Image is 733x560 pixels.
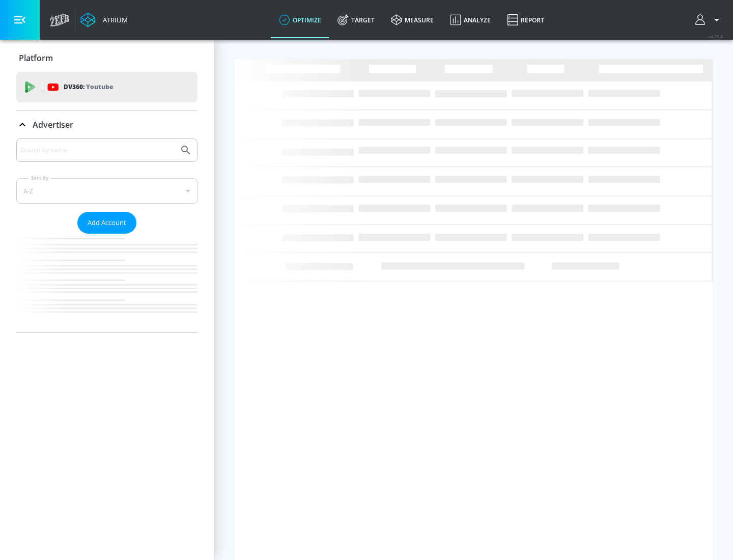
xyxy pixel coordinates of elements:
p: DV360: [64,81,113,93]
button: Add Account [77,212,136,234]
p: Platform [19,52,53,64]
a: measure [383,2,442,38]
nav: list of Advertiser [16,234,198,332]
span: v 4.25.4 [709,34,723,39]
div: Advertiser [16,110,198,139]
a: optimize [271,2,329,38]
div: Atrium [99,15,128,24]
a: Analyze [442,2,499,38]
div: Platform [16,44,198,72]
div: A-Z [16,178,198,204]
div: Advertiser [16,138,198,332]
a: Target [329,2,383,38]
p: Youtube [86,81,113,92]
p: Advertiser [33,119,73,130]
span: Add Account [88,217,126,229]
input: Search by name [20,144,175,157]
label: Sort By [29,175,51,181]
div: DV360: Youtube [16,72,198,102]
a: Atrium [80,12,128,27]
a: Report [499,2,552,38]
